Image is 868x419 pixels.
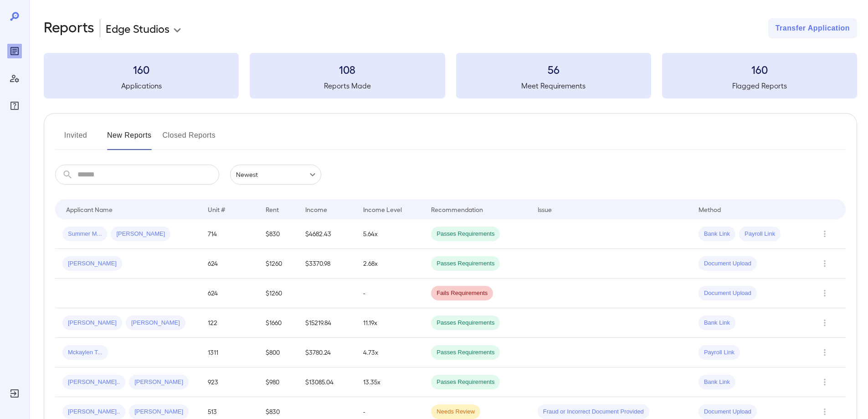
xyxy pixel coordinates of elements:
span: Passes Requirements [431,230,500,238]
h2: Reports [44,18,94,38]
td: $1660 [258,308,298,338]
button: Row Actions [817,345,832,360]
div: Applicant Name [66,204,113,215]
h5: Flagged Reports [662,80,857,91]
button: Closed Reports [163,128,216,150]
div: Unit # [208,204,225,215]
td: 714 [200,219,258,249]
h5: Meet Requirements [456,80,651,91]
span: [PERSON_NAME] [126,319,185,327]
td: - [356,279,424,308]
button: Row Actions [817,404,832,419]
div: Income [305,204,327,215]
span: [PERSON_NAME] [62,319,122,327]
td: $830 [258,219,298,249]
p: Edge Studios [106,21,169,36]
span: Fails Requirements [431,289,493,298]
span: [PERSON_NAME] [129,408,189,416]
span: Fraud or Incorrect Document Provided [538,408,649,416]
td: $13085.04 [298,367,356,397]
td: $800 [258,338,298,367]
td: 11.19x [356,308,424,338]
button: Row Actions [817,316,832,330]
button: Invited [55,128,96,150]
button: Row Actions [817,256,832,271]
h3: 160 [44,62,239,77]
h3: 160 [662,62,857,77]
span: Payroll Link [739,230,781,238]
div: Method [699,204,721,215]
td: 1311 [200,338,258,367]
span: [PERSON_NAME] [129,378,189,387]
span: Passes Requirements [431,348,500,357]
span: Bank Link [699,378,735,387]
span: [PERSON_NAME].. [62,408,125,416]
td: 5.64x [356,219,424,249]
td: 13.35x [356,367,424,397]
div: Log Out [7,386,22,401]
button: Row Actions [817,227,832,241]
div: Income Level [363,204,402,215]
td: 923 [200,367,258,397]
span: [PERSON_NAME] [111,230,170,238]
h5: Reports Made [250,80,445,91]
button: Transfer Application [768,18,857,38]
span: Document Upload [699,408,757,416]
td: $15219.84 [298,308,356,338]
span: Document Upload [699,289,757,298]
span: [PERSON_NAME].. [62,378,125,387]
td: $4682.43 [298,219,356,249]
div: Reports [7,44,22,58]
button: Row Actions [817,286,832,300]
td: $3370.98 [298,249,356,279]
div: Recommendation [431,204,483,215]
span: Bank Link [699,230,735,238]
span: Summer M... [62,230,107,238]
td: 624 [200,249,258,279]
td: $1260 [258,279,298,308]
span: Payroll Link [699,348,740,357]
h5: Applications [44,80,239,91]
span: Passes Requirements [431,319,500,327]
span: Needs Review [431,408,480,416]
td: 624 [200,279,258,308]
span: Passes Requirements [431,378,500,387]
td: $1260 [258,249,298,279]
td: $980 [258,367,298,397]
div: FAQ [7,98,22,113]
div: Issue [538,204,552,215]
button: New Reports [107,128,152,150]
div: Manage Users [7,71,22,86]
span: Document Upload [699,259,757,268]
h3: 108 [250,62,445,77]
h3: 56 [456,62,651,77]
td: 2.68x [356,249,424,279]
span: Mckaylen T... [62,348,108,357]
div: Rent [266,204,280,215]
span: Passes Requirements [431,259,500,268]
span: [PERSON_NAME] [62,259,122,268]
td: 4.73x [356,338,424,367]
span: Bank Link [699,319,735,327]
button: Row Actions [817,375,832,389]
td: 122 [200,308,258,338]
summary: 160Applications108Reports Made56Meet Requirements160Flagged Reports [44,53,857,98]
div: Newest [230,165,321,185]
td: $3780.24 [298,338,356,367]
